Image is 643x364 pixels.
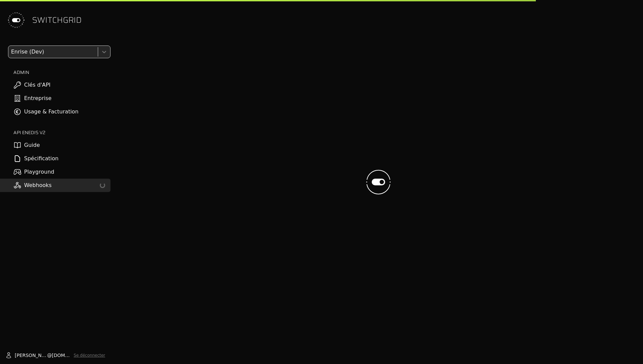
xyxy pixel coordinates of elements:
span: [DOMAIN_NAME] [52,352,71,359]
h2: ADMIN [13,69,111,76]
span: @ [47,352,52,359]
h2: API ENEDIS v2 [13,129,111,136]
div: loading [99,182,106,189]
button: Se déconnecter [74,353,105,358]
img: Switchgrid Logo [5,9,27,31]
span: [PERSON_NAME].marcilhacy [15,352,47,359]
span: SWITCHGRID [32,15,82,25]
